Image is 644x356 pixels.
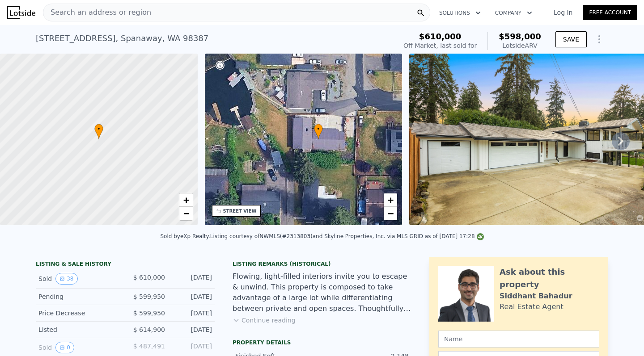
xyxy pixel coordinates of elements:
div: [DATE] [172,342,212,353]
span: − [183,208,189,219]
div: Sold by eXp Realty . [160,233,210,239]
div: Listed [38,325,118,334]
a: Zoom in [384,193,397,207]
span: $ 487,491 [133,343,165,350]
div: • [314,124,323,139]
a: Zoom out [384,207,397,220]
div: Sold [38,342,118,353]
div: STREET VIEW [223,208,257,214]
button: Show Options [590,30,608,48]
div: Property details [233,339,411,346]
button: SAVE [555,31,587,47]
div: • [94,124,103,139]
div: Siddhant Bahadur [500,291,572,302]
div: Flowing, light-filled interiors invite you to escape & unwind. This property is composed to take ... [233,271,411,314]
div: Price Decrease [38,309,118,318]
a: Log In [543,8,583,17]
span: • [94,125,103,133]
button: Solutions [432,5,488,21]
div: Real Estate Agent [500,302,563,312]
span: $ 610,000 [133,274,165,281]
div: [DATE] [172,292,212,301]
div: Listing courtesy of NWMLS (#2313803) and Skyline Properties, Inc. via MLS GRID as of [DATE] 17:28 [210,233,484,239]
div: Ask about this property [500,266,599,291]
div: Sold [38,273,118,285]
div: Listing Remarks (Historical) [233,260,411,268]
span: $ 614,900 [133,326,165,333]
div: [DATE] [172,309,212,318]
span: $ 599,950 [133,293,165,300]
div: Lotside ARV [499,41,541,50]
span: + [183,194,189,205]
a: Free Account [583,5,637,20]
span: + [388,194,394,205]
a: Zoom in [179,193,193,207]
input: Name [438,331,599,348]
div: LISTING & SALE HISTORY [36,260,215,269]
a: Zoom out [179,207,193,220]
span: Search an address or region [43,7,151,18]
img: NWMLS Logo [477,233,484,240]
span: $610,000 [419,32,462,41]
button: View historical data [55,273,77,285]
div: Off Market, last sold for [403,41,477,50]
div: Pending [38,292,118,301]
img: Lotside [7,6,35,19]
span: $598,000 [499,32,541,41]
span: • [314,125,323,133]
div: [DATE] [172,325,212,334]
span: $ 599,950 [133,310,165,317]
button: Company [488,5,539,21]
div: [STREET_ADDRESS] , Spanaway , WA 98387 [36,32,208,45]
button: Continue reading [233,316,296,325]
div: [DATE] [172,273,212,285]
button: View historical data [55,342,74,353]
span: − [388,208,394,219]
